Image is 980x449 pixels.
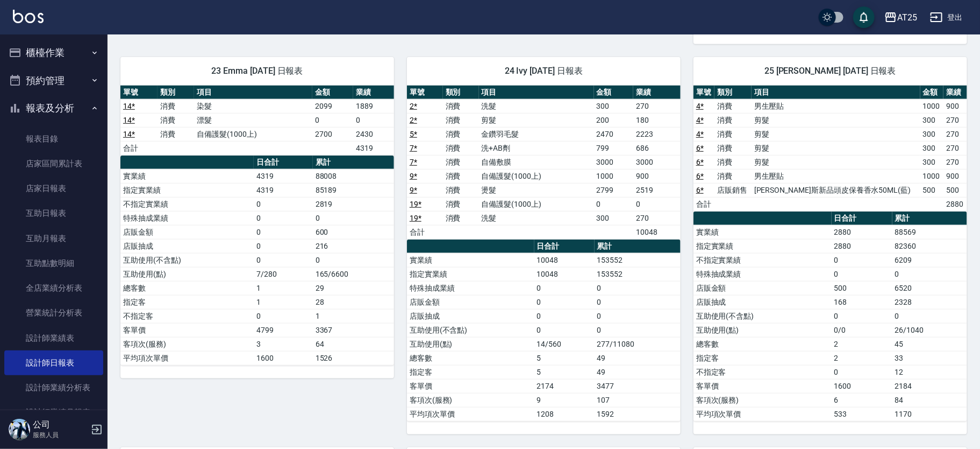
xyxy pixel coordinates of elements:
td: 合計 [407,225,443,239]
a: 設計師業績分析表 [4,375,103,400]
table: a dense table [407,240,681,422]
td: 0 [254,197,313,211]
td: 消費 [714,169,752,183]
td: 1000 [920,169,944,183]
td: 0/0 [832,323,892,337]
td: 0 [534,309,595,323]
td: 1000 [594,169,634,183]
td: 1 [313,309,394,323]
span: 25 [PERSON_NAME] [DATE] 日報表 [706,66,954,76]
table: a dense table [120,86,394,156]
td: 270 [943,155,967,169]
td: 0 [832,267,892,281]
td: 153552 [595,267,681,281]
td: 3 [254,337,313,351]
td: 2819 [313,197,394,211]
td: 特殊抽成業績 [120,211,254,225]
td: 64 [313,337,394,351]
td: 客項次(服務) [407,393,534,407]
td: 3000 [633,155,681,169]
td: 1170 [892,407,967,421]
td: 10048 [534,253,595,267]
th: 類別 [714,86,752,100]
td: 指定客 [120,295,254,309]
td: 店販抽成 [407,309,534,323]
td: 消費 [158,127,195,141]
th: 類別 [443,86,479,100]
td: 0 [254,309,313,323]
th: 日合計 [832,212,892,226]
td: 533 [832,407,892,421]
td: 0 [353,113,394,127]
td: 消費 [714,155,752,169]
td: 不指定實業績 [120,197,254,211]
td: 0 [312,113,353,127]
td: 2880 [943,197,967,211]
td: 指定客 [693,351,832,365]
td: 0 [313,211,394,225]
a: 設計師日報表 [4,350,103,375]
button: 預約管理 [4,67,103,95]
td: 153552 [595,253,681,267]
td: 0 [594,197,634,211]
td: 剪髮 [752,113,920,127]
td: 216 [313,239,394,253]
td: 客項次(服務) [693,393,832,407]
td: 2 [832,337,892,351]
th: 單號 [407,86,443,100]
td: 9 [534,393,595,407]
td: 0 [832,253,892,267]
td: 總客數 [407,351,534,365]
th: 項目 [194,86,312,100]
td: 1526 [313,351,394,365]
td: 0 [832,365,892,379]
td: 實業績 [120,169,254,183]
th: 單號 [693,86,714,100]
a: 互助月報表 [4,226,103,251]
td: 總客數 [693,337,832,351]
td: 5 [534,365,595,379]
td: 0 [254,239,313,253]
img: Person [9,419,30,440]
td: 0 [534,295,595,309]
td: 特殊抽成業績 [693,267,832,281]
th: 金額 [920,86,944,100]
td: 平均項次單價 [407,407,534,421]
td: 270 [633,99,681,113]
td: 84 [892,393,967,407]
td: 自備敷膜 [479,155,594,169]
td: 88569 [892,225,967,239]
td: 3367 [313,323,394,337]
td: 300 [594,211,634,225]
td: 165/6600 [313,267,394,281]
td: 0 [534,323,595,337]
td: 2470 [594,127,634,141]
td: 0 [892,267,967,281]
th: 累計 [313,156,394,170]
td: 82360 [892,239,967,253]
td: 1600 [254,351,313,365]
td: 實業績 [407,253,534,267]
button: 報表及分析 [4,94,103,122]
td: 270 [633,211,681,225]
td: 270 [943,141,967,155]
td: 0 [892,309,967,323]
td: 平均項次單價 [693,407,832,421]
td: 49 [595,365,681,379]
td: 消費 [443,155,479,169]
td: 不指定實業績 [693,253,832,267]
a: 設計師業績月報表 [4,400,103,425]
td: 客項次(服務) [120,337,254,351]
td: 染髮 [194,99,312,113]
th: 累計 [892,212,967,226]
td: 男生壓貼 [752,99,920,113]
td: 互助使用(點) [407,337,534,351]
td: 2223 [633,127,681,141]
td: 洗+AB劑 [479,141,594,155]
td: 消費 [158,113,195,127]
td: 1889 [353,99,394,113]
th: 金額 [594,86,634,100]
td: 1592 [595,407,681,421]
td: 4319 [254,183,313,197]
td: 107 [595,393,681,407]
